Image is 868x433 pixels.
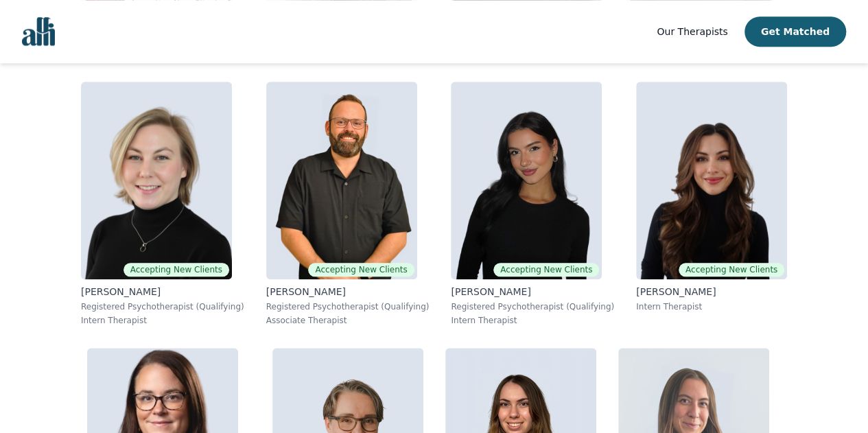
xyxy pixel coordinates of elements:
p: Associate Therapist [266,315,430,326]
span: Accepting New Clients [493,263,599,277]
img: Saba_Salemi [636,82,787,279]
span: Accepting New Clients [124,263,229,277]
a: Josh_CadieuxAccepting New Clients[PERSON_NAME]Registered Psychotherapist (Qualifying)Associate Th... [255,71,441,337]
span: Accepting New Clients [308,263,414,277]
p: [PERSON_NAME] [266,285,430,299]
a: Saba_SalemiAccepting New Clients[PERSON_NAME]Intern Therapist [625,71,798,337]
img: Alyssa_Tweedie [451,82,602,279]
span: Accepting New Clients [679,263,784,277]
p: Registered Psychotherapist (Qualifying) [451,301,614,312]
p: [PERSON_NAME] [451,285,614,299]
img: alli logo [22,17,55,46]
a: Jocelyn_CrawfordAccepting New Clients[PERSON_NAME]Registered Psychotherapist (Qualifying)Intern T... [70,71,255,337]
p: Registered Psychotherapist (Qualifying) [81,301,244,312]
p: Intern Therapist [451,315,614,326]
a: Our Therapists [657,23,727,40]
a: Alyssa_TweedieAccepting New Clients[PERSON_NAME]Registered Psychotherapist (Qualifying)Intern The... [440,71,625,337]
button: Get Matched [744,16,846,47]
p: [PERSON_NAME] [636,285,787,299]
span: Our Therapists [657,26,727,37]
img: Jocelyn_Crawford [81,82,232,279]
img: Josh_Cadieux [266,82,417,279]
p: Intern Therapist [636,301,787,312]
p: Intern Therapist [81,315,244,326]
p: Registered Psychotherapist (Qualifying) [266,301,430,312]
p: [PERSON_NAME] [81,285,244,299]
